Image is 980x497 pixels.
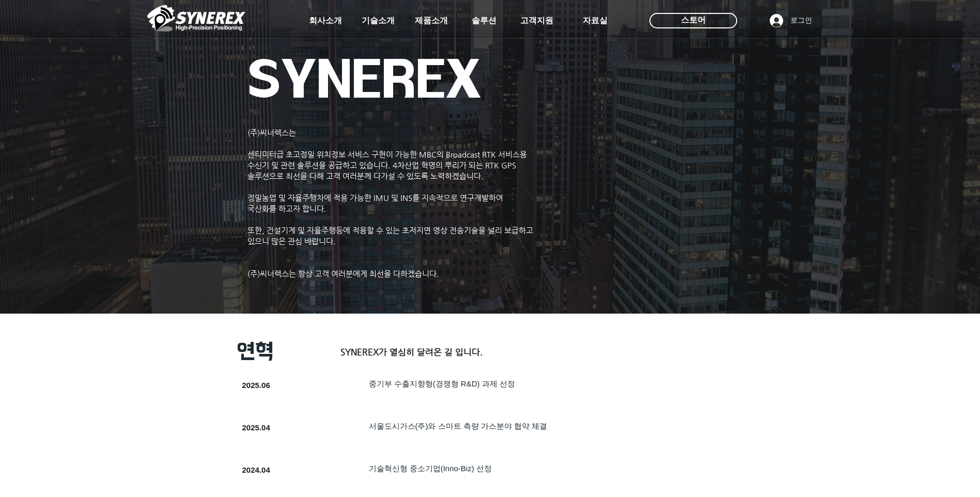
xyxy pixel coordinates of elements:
span: 연혁 [237,340,273,363]
a: 솔루션 [458,10,510,31]
button: 로그인 [763,11,819,30]
span: (주)씨너렉스는 항상 고객 여러분에게 최선을 다하겠습니다. [247,269,439,278]
iframe: Wix Chat [789,172,980,497]
span: 자료실 [583,15,608,26]
span: 로그인 [787,15,816,26]
span: SYNEREX가 열심히 달려온 길 입니다. [340,347,483,357]
span: ​또한, 건설기계 및 자율주행등에 적용할 수 있는 초저지연 영상 전송기술을 널리 보급하고 있으니 많은 관심 바랍니다. [247,226,533,245]
span: 제품소개 [415,15,448,26]
span: 2025.06 [242,381,270,390]
a: 제품소개 [406,10,457,31]
span: 2025.04 [242,423,270,432]
div: 스토어 [649,13,737,28]
span: ​기술혁신형 중소기업(Inno-Biz) 선정 [369,464,492,473]
a: 고객지원 [511,10,563,31]
span: 국산화를 하고자 합니다. [247,204,326,213]
span: 회사소개 [309,15,342,26]
span: 수신기 및 관련 솔루션을 공급하고 있습니다. 4차산업 혁명의 뿌리가 되는 RTK GPS [247,161,516,169]
span: 스토어 [681,14,706,26]
span: 고객지원 [520,15,553,26]
span: 센티미터급 초고정밀 위치정보 서비스 구현이 가능한 MBC의 Broadcast RTK 서비스용 [247,150,527,159]
span: 솔루션 [472,15,496,26]
span: 기술소개 [362,15,395,26]
a: 회사소개 [300,10,351,31]
span: 솔루션으로 최선을 다해 고객 여러분께 다가설 수 있도록 노력하겠습니다. [247,172,484,180]
span: ​중기부 수출지향형(경쟁형 R&D) 과제 선정 [369,379,515,388]
span: 정밀농업 및 자율주행차에 적용 가능한 IMU 및 INS를 지속적으로 연구개발하여 [247,193,503,202]
a: 기술소개 [352,10,404,31]
a: 자료실 [569,10,621,31]
img: 씨너렉스_White_simbol_대지 1.png [147,3,245,34]
span: 서울도시가스(주)와 스마트 측량 가스분야 협약 체결 [369,422,548,430]
span: 2024.04 [242,465,270,474]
